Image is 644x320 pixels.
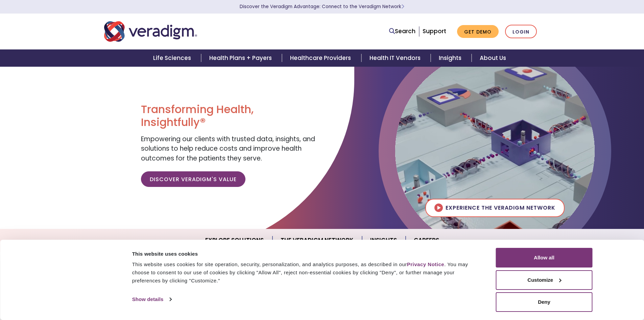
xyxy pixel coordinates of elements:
a: Life Sciences [145,49,201,67]
a: Insights [362,232,406,249]
div: This website uses cookies [132,250,481,258]
div: This website uses cookies for site operation, security, personalization, and analytics purposes, ... [132,260,481,285]
button: Customize [496,270,593,290]
button: Allow all [496,248,593,268]
a: Discover Veradigm's Value [141,171,245,187]
a: Get Demo [457,25,499,38]
a: Healthcare Providers [282,49,361,67]
h1: Transforming Health, Insightfully® [141,103,317,129]
span: Learn More [401,3,404,10]
a: The Veradigm Network [272,232,362,249]
a: About Us [472,49,514,67]
a: Privacy Notice [407,261,444,267]
a: Careers [406,232,447,249]
button: Deny [496,292,593,312]
a: Health IT Vendors [361,49,431,67]
a: Show details [132,294,171,304]
img: Veradigm logo [104,20,197,43]
a: Support [423,27,446,35]
a: Insights [431,49,472,67]
a: Health Plans + Payers [201,49,282,67]
a: Search [389,27,415,36]
a: Explore Solutions [197,232,272,249]
a: Discover the Veradigm Advantage: Connect to the Veradigm NetworkLearn More [240,3,404,10]
span: Empowering our clients with trusted data, insights, and solutions to help reduce costs and improv... [141,134,315,163]
a: Login [505,25,537,39]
